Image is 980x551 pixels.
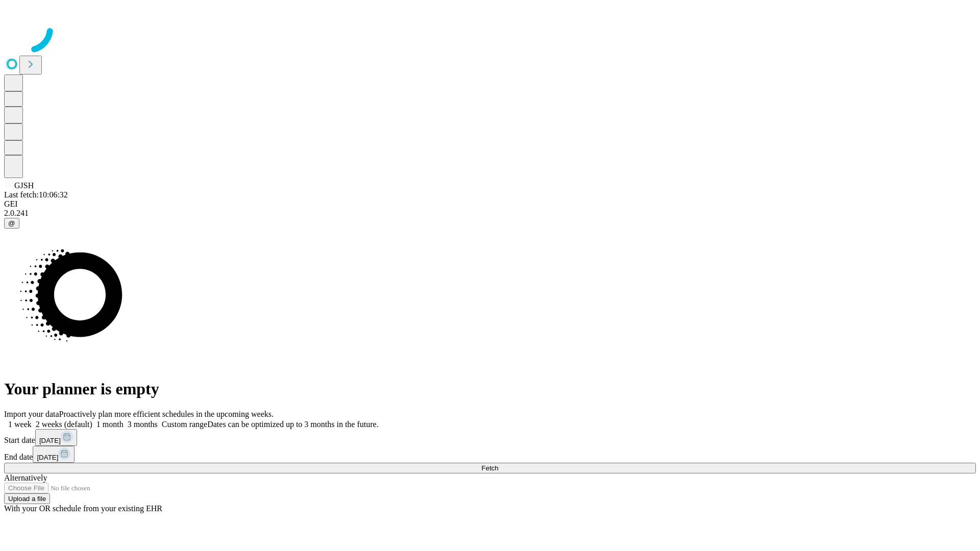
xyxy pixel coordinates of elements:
[4,429,976,446] div: Start date
[36,420,92,429] span: 2 weeks (default)
[96,420,124,429] span: 1 month
[4,380,976,398] h1: Your planner is empty
[162,420,207,429] span: Custom range
[4,209,976,218] div: 2.0.241
[59,410,274,418] span: Proactively plan more efficient schedules in the upcoming weeks.
[4,199,976,209] div: GEI
[33,446,75,463] button: [DATE]
[14,181,34,190] span: GJSH
[128,420,158,429] span: 3 months
[4,493,50,504] button: Upload a file
[8,219,15,227] span: @
[4,463,976,473] button: Fetch
[37,454,58,461] span: [DATE]
[35,429,77,446] button: [DATE]
[4,446,976,463] div: End date
[207,420,378,429] span: Dates can be optimized up to 3 months in the future.
[8,420,32,429] span: 1 week
[39,437,61,444] span: [DATE]
[4,410,59,418] span: Import your data
[481,464,498,472] span: Fetch
[4,218,19,229] button: @
[4,504,162,513] span: With your OR schedule from your existing EHR
[4,473,47,482] span: Alternatively
[4,190,68,199] span: Last fetch: 10:06:32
